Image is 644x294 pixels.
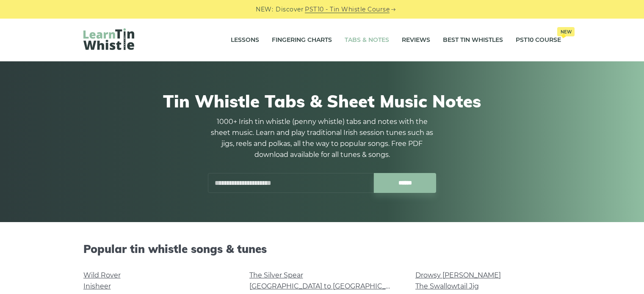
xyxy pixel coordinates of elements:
[443,30,503,51] a: Best Tin Whistles
[345,30,389,51] a: Tabs & Notes
[208,116,437,160] p: 1000+ Irish tin whistle (penny whistle) tabs and notes with the sheet music. Learn and play tradi...
[557,27,575,36] span: New
[415,271,501,279] a: Drowsy [PERSON_NAME]
[272,30,332,51] a: Fingering Charts
[83,282,111,290] a: Inisheer
[249,282,406,290] a: [GEOGRAPHIC_DATA] to [GEOGRAPHIC_DATA]
[83,91,561,111] h1: Tin Whistle Tabs & Sheet Music Notes
[516,30,561,51] a: PST10 CourseNew
[83,242,561,256] h2: Popular tin whistle songs & tunes
[402,30,430,51] a: Reviews
[83,271,121,279] a: Wild Rover
[415,282,479,290] a: The Swallowtail Jig
[231,30,259,51] a: Lessons
[83,28,134,50] img: LearnTinWhistle.com
[249,271,303,279] a: The Silver Spear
